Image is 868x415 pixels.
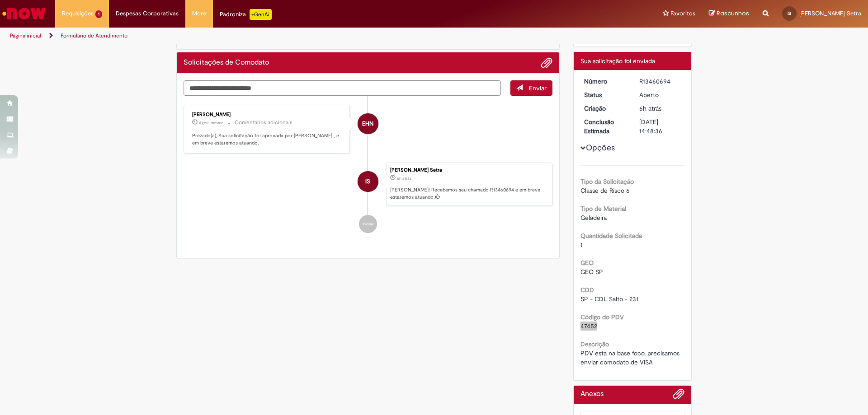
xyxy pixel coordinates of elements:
[580,340,609,348] b: Descrição
[184,96,552,242] ul: Histórico de tíquete
[580,187,630,195] span: Classe de Risco 6
[580,241,583,249] span: 1
[358,171,378,192] div: Isabella Tozele Setra
[390,187,547,201] p: [PERSON_NAME]! Recebemos seu chamado R13460694 e em breve estaremos atuando.
[639,90,681,99] div: Aberto
[397,176,411,181] span: 6h atrás
[580,57,655,65] span: Sua solicitação foi enviada
[639,117,681,135] div: [DATE] 14:48:36
[95,10,102,18] span: 1
[10,32,41,39] a: Página inicial
[199,120,223,126] time: 29/08/2025 13:48:36
[7,28,572,44] ul: Trilhas de página
[199,120,223,126] span: Agora mesmo
[192,112,343,117] div: [PERSON_NAME]
[580,322,597,330] span: 47452
[717,9,749,18] span: Rascunhos
[184,80,501,96] textarea: Digite sua mensagem aqui...
[358,113,378,134] div: Erick Henrique Nery
[580,390,604,398] h2: Anexos
[390,168,547,173] div: [PERSON_NAME] Setra
[577,104,633,113] dt: Criação
[639,77,681,86] div: R13460694
[365,171,370,192] span: IS
[709,9,749,18] a: Rascunhos
[580,177,634,186] b: Tipo da Solicitação
[362,113,373,135] span: EHN
[541,57,552,69] button: Adicionar anexos
[192,9,206,18] span: More
[61,32,127,39] a: Formulário de Atendimento
[220,9,272,20] div: Padroniza
[580,286,594,294] b: CDD
[580,349,681,366] span: PDV esta na base foco, precisamos enviar comodato de VISA
[788,10,791,16] span: IS
[577,77,633,86] dt: Número
[639,104,661,112] time: 29/08/2025 08:17:20
[192,132,343,146] p: Prezado(a), Sua solicitação foi aprovada por [PERSON_NAME] , e em breve estaremos atuando.
[577,117,633,135] dt: Conclusão Estimada
[62,9,94,18] span: Requisições
[639,104,661,112] span: 6h atrás
[799,9,861,17] span: [PERSON_NAME] Setra
[250,9,272,20] p: +GenAi
[184,59,269,67] h2: Solicitações de Comodato Histórico de tíquete
[529,84,547,92] span: Enviar
[580,205,626,213] b: Tipo de Material
[639,104,681,113] div: 29/08/2025 08:17:20
[510,80,552,96] button: Enviar
[235,119,292,126] small: Comentários adicionais
[577,90,633,99] dt: Status
[397,176,411,181] time: 29/08/2025 08:17:20
[580,313,624,321] b: Código do PDV
[580,214,607,222] span: Geladeira
[670,9,695,18] span: Favoritos
[184,163,552,206] li: Isabella Tozele Setra
[580,268,603,276] span: GEO SP
[116,9,179,18] span: Despesas Corporativas
[580,259,594,267] b: GEO
[673,388,684,404] button: Adicionar anexos
[580,295,638,303] span: SP - CDL Salto - 231
[1,5,47,23] img: ServiceNow
[580,232,642,240] b: Quantidade Solicitada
